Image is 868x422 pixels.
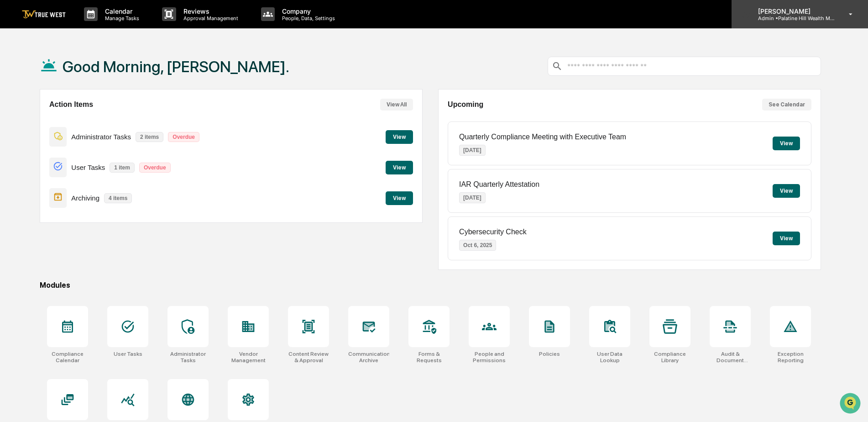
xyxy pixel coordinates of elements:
[386,163,413,171] a: View
[110,163,135,173] p: 1 item
[9,116,16,123] div: 🖐️
[9,133,16,141] div: 🔎
[40,281,821,290] div: Modules
[167,351,209,364] div: Administrator Tasks
[9,70,26,86] img: 1746055101610-c473b297-6a78-478c-a979-82029cc54cd1
[9,19,166,34] p: How can we help?
[386,193,413,202] a: View
[114,351,142,357] div: User Tasks
[539,351,560,357] div: Policies
[155,73,166,84] button: Start new chat
[459,192,486,203] p: [DATE]
[71,133,131,141] p: Administrator Tasks
[762,99,811,111] button: See Calendar
[751,15,836,21] p: Admin • Palatine Hill Wealth Management
[408,351,450,364] div: Forms & Requests
[348,351,389,364] div: Communications Archive
[386,132,413,141] a: View
[386,130,413,144] button: View
[98,7,144,15] p: Calendar
[66,116,73,123] div: 🗄️
[288,351,329,364] div: Content Review & Approval
[98,15,144,21] p: Manage Tasks
[5,111,63,128] a: 🖐️Preclearance
[104,193,132,203] p: 4 items
[459,240,496,251] p: Oct 6, 2025
[773,184,800,198] button: View
[22,10,66,19] img: logo
[839,392,863,417] iframe: Open customer support
[459,145,486,156] p: [DATE]
[275,7,340,15] p: Company
[18,132,58,142] span: Data Lookup
[63,58,289,76] h1: Good Morning, [PERSON_NAME].
[773,137,800,150] button: View
[448,100,483,109] h2: Upcoming
[751,7,836,15] p: [PERSON_NAME]
[275,15,340,21] p: People, Data, Settings
[75,115,113,124] span: Attestations
[91,155,110,162] span: Pylon
[31,79,115,86] div: We're available if you need us!
[136,132,163,142] p: 2 items
[139,163,171,173] p: Overdue
[176,15,243,21] p: Approval Management
[459,180,539,189] p: IAR Quarterly Attestation
[386,191,413,205] button: View
[773,232,800,245] button: View
[459,228,527,236] p: Cybersecurity Check
[710,351,751,364] div: Audit & Document Logs
[386,161,413,174] button: View
[176,7,243,15] p: Reviews
[71,194,99,202] p: Archiving
[63,111,117,128] a: 🗄️Attestations
[31,70,150,79] div: Start new chat
[228,351,269,364] div: Vendor Management
[71,164,105,171] p: User Tasks
[49,100,93,109] h2: Action Items
[5,129,61,145] a: 🔎Data Lookup
[770,351,811,364] div: Exception Reporting
[168,132,199,142] p: Overdue
[64,154,110,162] a: Powered byPylon
[469,351,510,364] div: People and Permissions
[649,351,690,364] div: Compliance Library
[47,351,88,364] div: Compliance Calendar
[18,115,59,124] span: Preclearance
[380,99,413,111] button: View All
[459,133,626,141] p: Quarterly Compliance Meeting with Executive Team
[589,351,630,364] div: User Data Lookup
